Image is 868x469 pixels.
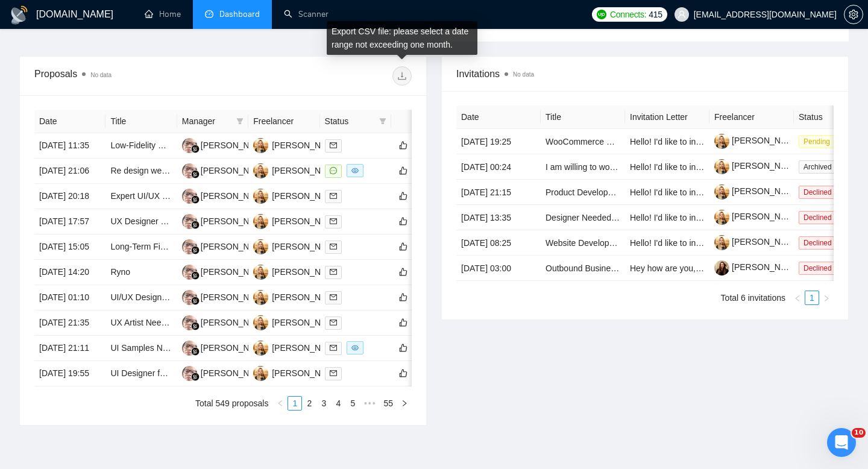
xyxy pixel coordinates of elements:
[145,9,181,19] a: homeHome
[105,260,177,285] td: Ryno
[253,341,268,356] img: VP
[182,115,231,128] span: Manager
[34,234,105,260] td: [DATE] 15:05
[272,240,341,253] div: [PERSON_NAME]
[110,368,313,378] a: UI Designer for Premium SaaS Design Transformation
[303,397,316,410] a: 2
[195,396,268,411] li: Total 549 proposals
[456,230,541,256] td: [DATE] 08:25
[852,428,866,438] span: 10
[34,133,105,159] td: [DATE] 11:35
[191,246,200,254] img: gigradar-bm.png
[201,215,270,228] div: [PERSON_NAME]
[272,189,341,203] div: [PERSON_NAME]
[844,5,863,24] button: setting
[541,154,625,180] td: I am willing to work on any design.
[546,187,705,197] a: Product Development Strategist (PupRing)
[201,164,270,177] div: [PERSON_NAME]
[597,10,606,19] img: upwork-logo.png
[302,396,316,411] li: 2
[201,189,270,203] div: [PERSON_NAME]
[182,342,270,352] a: HH[PERSON_NAME]
[379,396,397,411] li: 55
[105,361,177,386] td: UI Designer for Premium SaaS Design Transformation
[799,238,841,247] a: Declined
[253,190,341,200] a: VP[PERSON_NAME]
[714,134,729,149] img: c1VvKIttGVViXNJL2ESZaUf3zaf4LsFQKa-J0jOo-moCuMrl1Xwh1qxgsHaISjvPQe
[396,214,410,228] button: like
[456,180,541,205] td: [DATE] 21:15
[253,216,341,225] a: VP[PERSON_NAME]
[182,341,197,356] img: HH
[191,347,200,356] img: gigradar-bm.png
[253,368,341,377] a: VP[PERSON_NAME]
[714,212,801,221] a: [PERSON_NAME]
[546,238,677,248] a: Website Development for Business
[330,268,337,275] span: mail
[191,170,200,178] img: gigradar-bm.png
[201,341,270,354] div: [PERSON_NAME]
[277,400,284,407] span: left
[272,164,341,177] div: [PERSON_NAME]
[253,163,268,178] img: VP
[380,397,397,410] a: 55
[272,291,341,304] div: [PERSON_NAME]
[272,367,341,380] div: [PERSON_NAME]
[456,105,541,129] th: Date
[253,138,268,153] img: VP
[34,361,105,386] td: [DATE] 19:55
[546,137,808,146] a: WooCommerce Expert Needed to Enhance E-commerce Performance
[327,21,477,55] div: Export CSV file: please select a date range not exceeding one month.
[456,256,541,281] td: [DATE] 03:00
[182,292,270,301] a: HH[PERSON_NAME]
[191,322,200,330] img: gigradar-bm.png
[253,315,268,330] img: VP
[34,336,105,361] td: [DATE] 21:11
[236,118,244,125] span: filter
[397,396,412,411] li: Next Page
[799,136,840,146] a: Pending
[182,317,270,327] a: HH[PERSON_NAME]
[110,318,278,327] a: UX Artist Needed for XGENIA Builder Project
[253,265,268,280] img: VP
[399,191,407,201] span: like
[182,266,270,276] a: HH[PERSON_NAME]
[799,212,841,222] a: Declined
[330,319,337,326] span: mail
[34,184,105,209] td: [DATE] 20:18
[399,216,407,226] span: like
[541,230,625,256] td: Website Development for Business
[253,317,341,327] a: VP[PERSON_NAME]
[819,291,834,305] button: right
[360,396,379,411] span: •••
[105,110,177,133] th: Title
[714,260,729,275] img: c1MuODpafLqbZcQaPsNkEIqI4nMg83Z0qNHpmctBW0bMQqunCAX4hO5falTWRI-X-C
[396,265,410,279] button: like
[272,139,341,152] div: [PERSON_NAME]
[714,136,801,145] a: [PERSON_NAME]
[182,165,270,175] a: HH[PERSON_NAME]
[253,366,268,381] img: VP
[399,343,407,353] span: like
[541,256,625,281] td: Outbound Business Development Representative for Home Services
[330,142,337,149] span: mail
[182,190,270,200] a: HH[PERSON_NAME]
[253,342,341,352] a: VP[PERSON_NAME]
[110,292,354,302] a: UI/UX Designer for Website Redesign to Boost Conversion Rates
[456,129,541,154] td: [DATE] 19:25
[396,189,410,203] button: like
[396,239,410,254] button: like
[541,180,625,205] td: Product Development Strategist (PupRing)
[351,344,359,351] span: eye
[399,267,407,277] span: like
[546,162,674,172] a: I am willing to work on any design.
[649,8,662,21] span: 415
[253,189,268,204] img: VP
[396,138,410,153] button: like
[625,105,709,129] th: Invitation Letter
[182,163,197,178] img: HH
[546,263,802,273] a: Outbound Business Development Representative for Home Services
[346,397,359,410] a: 5
[541,105,625,129] th: Title
[105,209,177,234] td: UX Designer Two App Projects: Civic Tech and Dating App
